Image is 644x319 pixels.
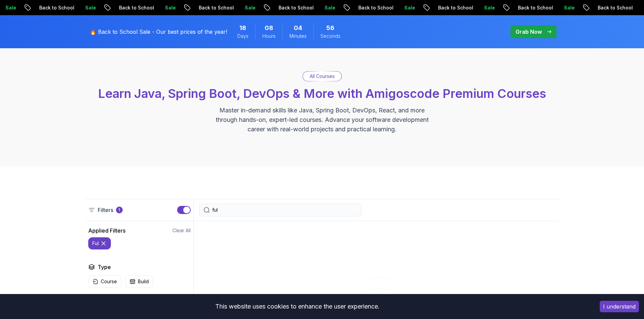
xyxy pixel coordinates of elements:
span: Learn Java, Spring Boot, DevOps & More with Amigoscode Premium Courses [98,86,546,101]
p: Sale [479,4,500,11]
span: 56 Seconds [326,23,334,33]
p: Grab Now [516,28,542,36]
div: This website uses cookies to enhance the user experience. [5,299,590,314]
span: 18 Days [239,23,246,33]
span: Days [237,33,248,39]
button: Accept cookies [600,301,639,312]
span: Seconds [320,33,340,39]
p: Master in-demand skills like Java, Spring Boot, DevOps, React, and more through hands-on, expert-... [209,106,436,134]
p: Sale [558,4,580,11]
p: 🔥 Back to School Sale - Our best prices of the year! [90,28,227,36]
button: Clear All [172,227,191,234]
button: Course [88,275,121,288]
p: Back to School [512,4,558,11]
p: Back to School [433,4,479,11]
span: 4 Minutes [294,23,302,33]
p: Back to School [114,4,160,11]
p: All Courses [310,73,335,80]
span: 8 Hours [265,23,273,33]
p: Back to School [34,4,80,11]
button: Build [125,275,153,288]
input: Search Java, React, Spring boot ... [212,207,357,213]
p: Sale [160,4,181,11]
span: Minutes [289,33,307,39]
p: Filters [98,206,113,214]
button: ful [88,237,111,249]
p: Sale [399,4,421,11]
p: Sale [319,4,341,11]
h2: Applied Filters [88,227,125,235]
span: Hours [262,33,276,39]
p: Sale [239,4,261,11]
p: Sale [80,4,101,11]
p: Back to School [273,4,319,11]
p: ful [92,240,99,247]
p: Back to School [592,4,638,11]
p: Course [101,278,117,285]
p: Back to School [353,4,399,11]
h2: Type [98,263,111,271]
p: 1 [118,207,120,213]
p: Build [138,278,149,285]
p: Back to School [193,4,239,11]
